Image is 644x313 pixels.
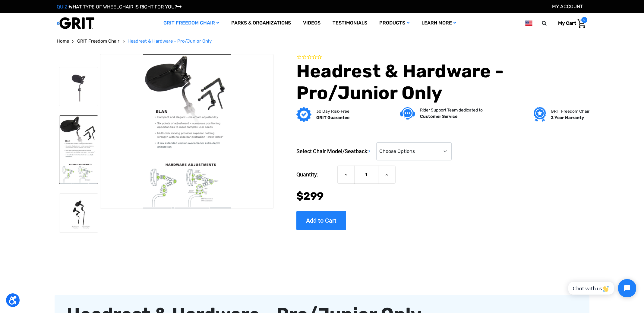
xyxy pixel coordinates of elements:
[415,13,462,33] a: Learn More
[554,17,587,30] a: Cart with 0 items
[296,190,324,202] span: $299
[77,38,119,45] a: GRIT Freedom Chair
[57,38,69,44] span: Home
[545,17,554,30] input: Search
[420,114,457,119] strong: Customer Service
[57,4,182,10] a: QUIZ:WHAT TYPE OF WHEELCHAIR IS RIGHT FOR YOU?
[157,13,225,33] a: GRIT Freedom Chair
[558,20,576,26] span: My Cart
[57,17,94,29] img: GRIT All-Terrain Wheelchair and Mobility Equipment
[128,38,212,44] span: Headrest & Hardware - Pro/Junior Only
[551,108,589,115] p: GRIT Freedom Chair
[373,13,415,33] a: Products
[400,107,415,120] img: Customer service
[59,194,98,232] img: Headrest & Hardware - Pro/Junior Only
[59,116,98,184] img: Headrest & Hardware - Pro/Junior Only
[296,142,373,161] label: Select Chair Model/Seatback:
[297,13,327,33] a: Videos
[420,107,483,113] p: Rider Support Team dedicated to
[327,13,373,33] a: Testimonials
[296,60,587,104] h1: Headrest & Hardware - Pro/Junior Only
[581,17,587,23] span: 0
[225,13,297,33] a: Parks & Organizations
[296,166,334,184] label: Quantity:
[57,38,69,45] a: Home
[525,19,532,27] img: us.png
[552,4,583,9] a: Account
[128,38,212,45] a: Headrest & Hardware - Pro/Junior Only
[100,54,273,209] img: Headrest & Hardware - Pro/Junior Only
[296,54,587,61] span: Rated 0.0 out of 5 stars 0 reviews
[316,115,349,120] strong: GRIT Guarantee
[57,38,587,45] nav: Breadcrumb
[296,107,311,122] img: GRIT Guarantee
[57,4,69,10] span: QUIZ:
[534,107,546,122] img: Grit freedom
[551,115,584,120] strong: 2 Year Warranty
[296,211,346,230] input: Add to Cart
[77,38,119,44] span: GRIT Freedom Chair
[59,67,98,106] img: Headrest & Hardware - Pro/Junior Only
[562,274,641,302] iframe: Tidio Chat
[577,19,586,28] img: Cart
[316,108,349,115] p: 30 Day Risk-Free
